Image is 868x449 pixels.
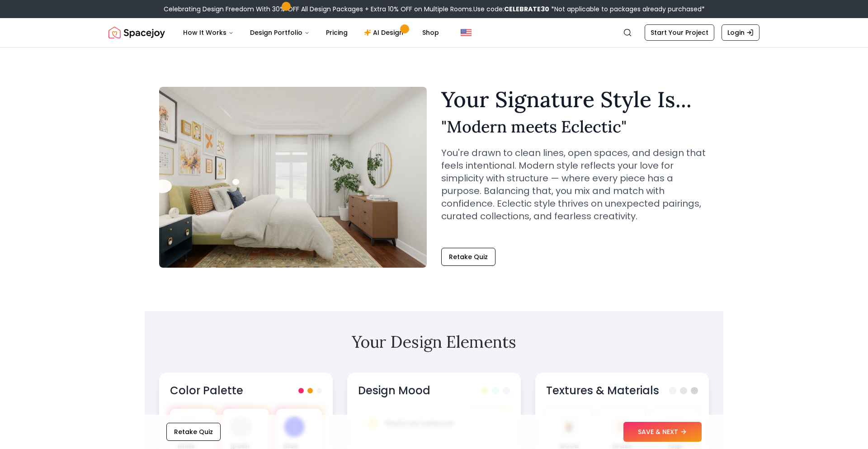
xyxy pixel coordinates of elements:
button: Design Portfolio [243,24,317,42]
img: United States [461,27,472,38]
a: AI Design [357,24,413,42]
button: Retake Quiz [441,248,495,266]
h3: Design Mood [358,383,430,398]
b: CELEBRATE30 [504,5,549,14]
img: Modern meets Eclectic Style Example [159,87,427,268]
button: Retake Quiz [166,423,221,441]
a: Shop [415,24,446,42]
button: How It Works [176,24,241,42]
h2: " Modern meets Eclectic " [441,118,709,136]
p: You're drawn to clean lines, open spaces, and design that feels intentional. Modern style reflect... [441,147,709,222]
h3: Textures & Materials [546,383,659,398]
h2: Your Design Elements [159,333,709,351]
h1: Your Signature Style Is... [441,89,709,110]
a: Spacejoy [108,24,165,42]
span: *Not applicable to packages already purchased* [549,5,705,14]
div: Celebrating Design Freedom With 30% OFF All Design Packages + Extra 10% OFF on Multiple Rooms. [164,5,705,14]
img: Spacejoy Logo [108,24,165,42]
a: Start Your Project [645,24,714,41]
nav: Global [108,18,759,47]
h3: Color Palette [170,383,243,398]
span: Use code: [473,5,549,14]
button: SAVE & NEXT [623,422,702,442]
nav: Main [176,24,446,42]
a: Pricing [319,24,355,42]
a: Login [722,24,759,41]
